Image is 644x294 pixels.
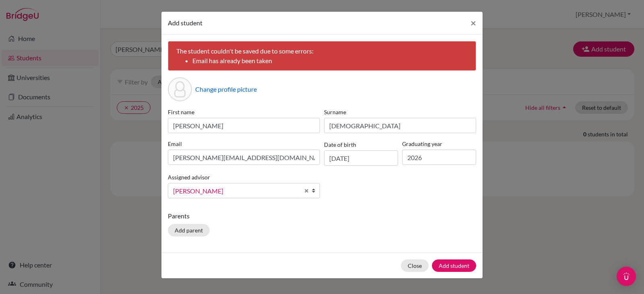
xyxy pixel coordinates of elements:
[168,224,210,236] button: Add parent
[168,140,320,148] label: Email
[471,17,476,29] span: ×
[192,56,468,66] li: Email has already been taken
[168,41,476,71] div: The student couldn't be saved due to some errors:
[324,108,476,116] label: Surname
[464,12,483,34] button: Close
[168,173,210,181] label: Assigned advisor
[168,77,192,101] div: Profile picture
[168,19,202,27] span: Add student
[617,267,636,286] div: Open Intercom Messenger
[432,259,476,272] button: Add student
[324,150,398,166] input: dd/mm/yyyy
[168,211,476,221] p: Parents
[168,108,320,116] label: First name
[402,140,476,148] label: Graduating year
[401,259,429,272] button: Close
[173,186,299,196] span: [PERSON_NAME]
[324,140,356,149] label: Date of birth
